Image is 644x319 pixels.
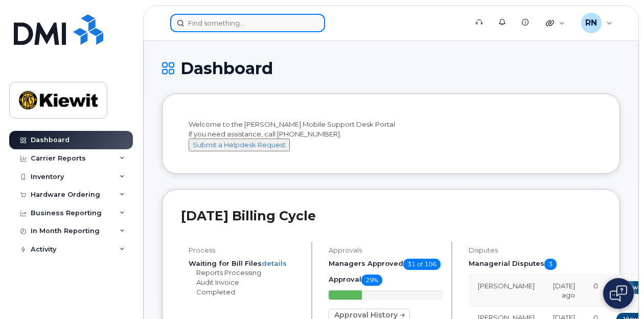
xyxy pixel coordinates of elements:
[189,120,593,151] div: Welcome to the [PERSON_NAME] Mobile Support Desk Portal If you need assistance, call [PHONE_NUMBER].
[610,285,627,302] img: Open chat
[189,246,303,254] h4: Process
[189,139,290,151] button: Submit a Helpdesk Request
[469,259,601,270] h5: Managerial Disputes
[469,246,601,254] h4: Disputes
[329,275,443,286] h5: Approval
[181,208,601,223] h2: [DATE] Billing Cycle
[162,59,620,77] h1: Dashboard
[329,259,443,270] h5: Managers Approved
[329,246,443,254] h4: Approvals
[403,259,441,270] span: 31 of 106
[361,275,382,286] span: 29%
[544,259,557,270] span: 3
[189,278,303,287] li: Audit Invoice
[189,268,303,278] li: Reports Processing
[469,275,544,306] td: [PERSON_NAME]
[584,275,607,306] td: 0
[262,259,287,267] a: details
[189,287,303,297] li: Completed
[544,275,584,306] td: [DATE] ago
[189,259,303,268] li: Waiting for Bill Files
[189,141,290,149] a: Submit a Helpdesk Request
